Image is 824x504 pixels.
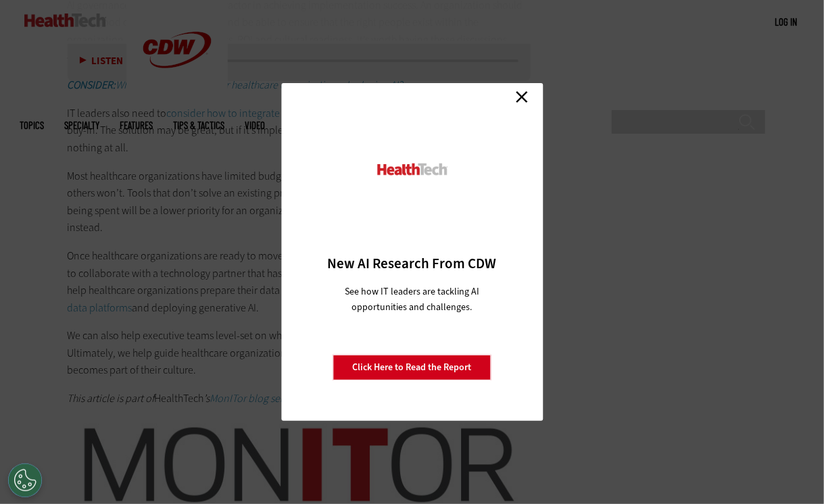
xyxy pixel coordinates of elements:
[375,162,449,176] img: HealthTech_0.png
[8,463,42,497] div: Cookies Settings
[512,86,532,107] a: Close
[329,284,495,315] p: See how IT leaders are tackling AI opportunities and challenges.
[333,355,491,380] a: Click Here to Read the Report
[8,463,42,497] button: Open Preferences
[305,254,519,273] h3: New AI Research From CDW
